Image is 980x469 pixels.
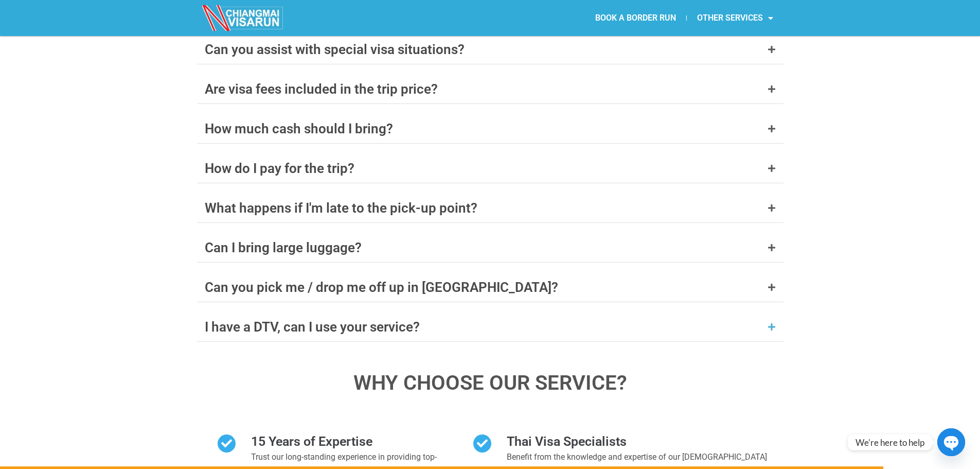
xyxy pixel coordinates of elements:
[205,320,420,334] div: I have a DTV, can I use your service?
[205,201,477,215] div: What happens if I'm late to the pick-up point?
[205,122,393,135] div: How much cash should I bring?
[585,6,686,30] a: BOOK A BORDER RUN
[687,6,783,30] a: OTHER SERVICES
[205,241,362,254] div: Can I bring large luggage?
[197,373,783,393] h3: WHY CHOOSE OUR SERVICE?
[205,43,465,56] div: Can you assist with special visa situations?
[507,433,783,450] h2: Thai Visa Specialists
[205,281,558,294] div: Can you pick me / drop me off up in [GEOGRAPHIC_DATA]?
[205,82,438,96] div: Are visa fees included in the trip price?
[205,162,354,175] div: How do I pay for the trip?
[490,6,783,30] nav: Menu
[251,433,443,450] h2: 15 Years of Expertise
